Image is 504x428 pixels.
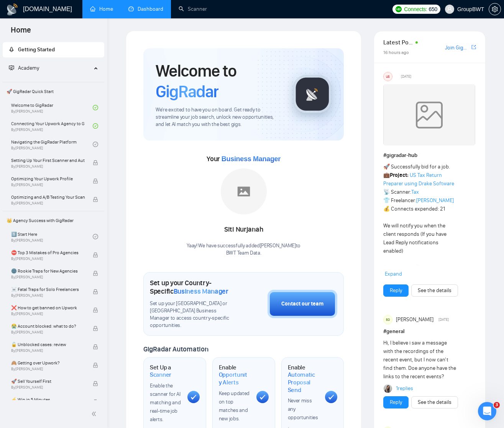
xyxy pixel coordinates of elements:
[416,197,454,204] a: [PERSON_NAME]
[11,183,85,187] span: By [PERSON_NAME]
[93,271,98,276] span: lock
[11,377,85,385] span: 🚀 Sell Yourself First
[219,390,250,422] span: Keep updated on top matches and new jobs.
[150,382,181,423] span: Enable the scanner for AI matching and real-time job alerts.
[90,6,113,12] a: homeHome
[219,371,250,386] span: Opportunity Alerts
[418,286,451,295] a: See the details
[445,44,470,52] a: Join GigRadar Slack Community
[383,339,457,381] div: Hi, I believe i saw a message with the recordings of the recent event, but I now can't find them....
[396,315,433,324] span: [PERSON_NAME]
[288,364,319,394] h1: Enable
[11,312,85,316] span: By [PERSON_NAME]
[418,398,451,407] a: See the details
[383,84,475,145] img: weqQh+iSagEgQAAAABJRU5ErkJggg==
[396,6,402,12] img: upwork-logo.png
[93,289,98,294] span: lock
[150,279,229,296] h1: Set up your Country-Specific
[9,65,14,70] span: fund-projection-screen
[384,384,392,393] img: Mariia Heshka
[383,50,409,55] span: 16 hours ago
[18,65,39,71] span: Academy
[93,123,98,129] span: check-circle
[150,371,171,379] span: Scanner
[9,65,39,71] span: Academy
[11,249,85,256] span: ⛔ Top 3 Mistakes of Pro Agencies
[11,175,85,183] span: Optimizing Your Upwork Profile
[396,385,413,392] a: 1replies
[385,271,402,277] span: Expand
[489,3,501,15] button: setting
[187,250,300,257] p: BWT Team Data .
[411,189,419,195] a: Tax
[11,385,85,390] span: By [PERSON_NAME]
[404,5,427,13] span: Connects:
[390,172,409,178] strong: Project:
[288,371,319,394] span: Automatic Proposal Send
[384,72,392,81] div: US
[156,81,218,102] span: GigRadar
[93,142,98,147] span: check-circle
[179,6,207,12] a: searchScanner
[268,290,337,318] button: Contact our team
[11,201,85,206] span: By [PERSON_NAME]
[93,178,98,184] span: lock
[93,326,98,331] span: lock
[438,316,449,323] span: [DATE]
[3,84,103,99] span: 🚀 GigRadar Quick Start
[11,396,85,403] span: ⚡ Win in 5 Minutes
[383,265,421,271] strong: Cover Letter 👇
[11,136,93,153] a: Navigating the GigRadar PlatformBy[PERSON_NAME]
[3,42,104,57] li: Getting Started
[219,364,250,386] h1: Enable
[5,25,37,41] span: Home
[494,402,500,408] span: 3
[429,5,437,13] span: 650
[11,256,85,261] span: By [PERSON_NAME]
[11,286,85,293] span: ☠️ Fatal Traps for Solo Freelancers
[11,118,93,134] a: Connecting Your Upwork Agency to GigRadarBy[PERSON_NAME]
[11,367,85,371] span: By [PERSON_NAME]
[93,399,98,405] span: lock
[383,396,409,408] button: Reply
[383,284,409,297] button: Reply
[6,3,18,16] img: logo
[390,286,402,295] a: Reply
[156,60,281,102] h1: Welcome to
[222,155,281,163] span: Business Manager
[143,345,208,353] span: GigRadar Automation
[293,75,332,113] img: gigradar-logo.png
[93,105,98,110] span: check-circle
[401,73,411,80] span: [DATE]
[150,300,229,329] span: Set up your [GEOGRAPHIC_DATA] or [GEOGRAPHIC_DATA] Business Manager to access country-specific op...
[489,6,501,12] a: setting
[187,223,300,236] div: Siti Nurjanah
[93,252,98,258] span: lock
[93,363,98,368] span: lock
[471,44,476,50] span: export
[93,344,98,350] span: lock
[383,327,476,336] h1: # general
[11,267,85,275] span: 🌚 Rookie Traps for New Agencies
[11,341,85,348] span: 🔓 Unblocked cases: review
[11,322,85,330] span: 😭 Account blocked: what to do?
[281,300,323,308] div: Contact our team
[93,381,98,386] span: lock
[11,275,85,279] span: By [PERSON_NAME]
[93,307,98,313] span: lock
[383,151,476,160] h1: # gigradar-hub
[207,155,281,163] span: Your
[221,168,267,214] img: placeholder.png
[383,172,454,187] a: US Tax Return Preparer using Drake Software
[11,99,93,116] a: Welcome to GigRadarBy[PERSON_NAME]
[11,359,85,367] span: 🙈 Getting over Upwork?
[93,197,98,202] span: lock
[91,410,99,418] span: double-left
[384,315,392,324] div: BD
[128,6,163,12] a: dashboardDashboard
[3,213,103,228] span: 👑 Agency Success with GigRadar
[411,284,458,297] button: See the details
[11,164,85,169] span: By [PERSON_NAME]
[390,398,402,407] a: Reply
